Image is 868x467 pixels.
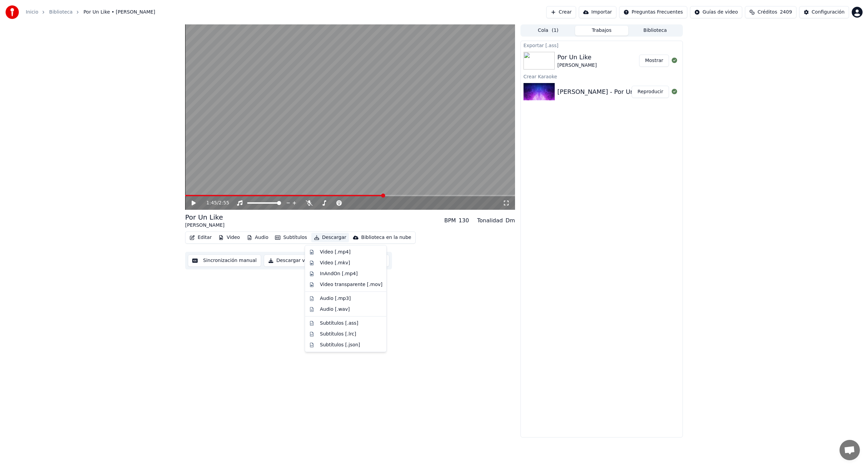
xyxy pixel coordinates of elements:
button: Biblioteca [628,26,682,36]
span: 2409 [780,9,792,16]
div: Por Un Like [557,53,597,62]
div: Subtítulos [.ass] [320,320,358,327]
a: Biblioteca [49,9,73,16]
div: [PERSON_NAME] [557,62,597,69]
div: Subtítulos [.lrc] [320,331,356,338]
button: Video [216,233,242,242]
div: Configuración [812,9,845,16]
button: Crear [546,6,576,18]
div: Tonalidad [477,217,503,225]
div: Crear Karaoke [521,72,683,80]
span: 2:55 [219,200,229,206]
div: Audio [.wav] [320,306,350,313]
button: Reproducir [632,86,669,98]
div: 130 [459,217,469,225]
button: Créditos2409 [745,6,796,18]
button: Guías de video [690,6,742,18]
div: [PERSON_NAME] - Por Un Like [557,87,648,97]
button: Descargar video [264,255,319,267]
button: Trabajos [575,26,629,36]
div: Por Un Like [185,212,224,222]
span: 1:45 [206,200,217,206]
div: / [206,200,223,206]
span: ( 1 ) [552,27,558,34]
button: Cola [521,26,575,36]
button: Preguntas Frecuentes [619,6,687,18]
button: Editar [187,233,214,242]
nav: breadcrumb [26,9,155,16]
button: Subtítulos [272,233,310,242]
div: InAndOn [.mp4] [320,270,358,277]
button: Mostrar [639,55,669,67]
div: Chat abierto [840,440,860,460]
div: Video [.mkv] [320,260,350,266]
div: Video transparente [.mov] [320,281,382,288]
button: Importar [579,6,616,18]
div: [PERSON_NAME] [185,222,224,229]
img: youka [5,5,19,19]
div: BPM [444,217,456,225]
div: Exportar [.ass] [521,41,683,49]
span: Por Un Like • [PERSON_NAME] [83,9,155,16]
a: Inicio [26,9,38,16]
button: Configuración [799,6,849,18]
span: Créditos [757,9,777,16]
div: Biblioteca en la nube [361,234,411,241]
div: Video [.mp4] [320,249,351,256]
div: Dm [506,217,515,225]
button: Audio [244,233,271,242]
div: Subtítulos [.json] [320,342,360,348]
div: Audio [.mp3] [320,295,351,302]
button: Descargar [311,233,349,242]
button: Sincronización manual [188,255,261,267]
